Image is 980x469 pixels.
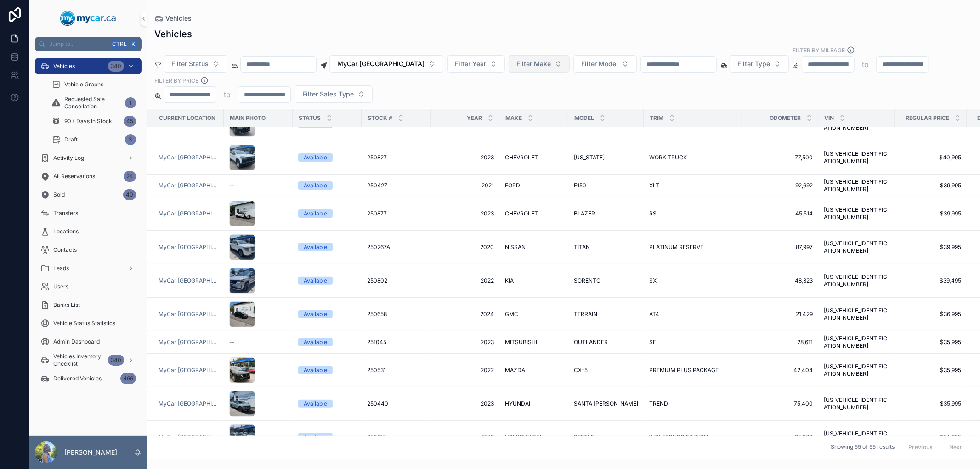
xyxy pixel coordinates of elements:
span: 251045 [367,339,386,346]
span: 87,997 [748,243,813,251]
span: Stock # [368,114,392,122]
a: Leads [35,260,142,277]
a: TITAN [574,243,638,251]
a: Available [298,209,356,218]
span: Year [467,114,482,122]
span: OUTLANDER [574,339,608,346]
a: VOLKSWAGEN [505,434,563,441]
span: Transfers [53,209,78,217]
a: $39,995 [900,210,961,217]
span: 2020 [436,243,494,251]
span: PREMIUM PLUS PACKAGE [649,367,719,374]
a: FORD [505,182,563,189]
a: $35,995 [900,400,961,407]
button: Select Button [447,55,505,73]
span: Showing 55 of 55 results [831,443,895,451]
button: Select Button [573,55,637,73]
a: 21,429 [748,311,813,318]
a: 75,400 [748,400,813,407]
a: Available [298,243,356,251]
a: Available [298,181,356,190]
span: CX-5 [574,367,588,374]
a: Available [298,338,356,346]
a: $35,995 [900,339,961,346]
div: 24 [124,171,136,182]
div: Available [304,310,327,318]
a: SX [649,277,736,284]
span: 2023 [436,154,494,161]
a: MyCar [GEOGRAPHIC_DATA] [159,434,218,441]
span: HYUNDAI [505,400,530,407]
span: Ctrl [111,40,128,49]
div: 1 [125,97,136,108]
span: Activity Log [53,154,84,162]
label: Filter By Mileage [793,46,845,54]
a: HYUNDAI [505,400,563,407]
a: $34,995 [900,434,961,441]
div: 40 [123,189,136,200]
a: 2021 [436,182,494,189]
a: All Reservations24 [35,168,142,185]
a: OUTLANDER [574,339,638,346]
a: PLATINUM RESERVE [649,243,736,251]
span: VOLKSWAGEN [505,434,544,441]
a: [US_VEHICLE_IDENTIFICATION_NUMBER] [824,150,889,165]
span: AT4 [649,311,659,318]
span: 250802 [367,277,387,284]
a: MyCar [GEOGRAPHIC_DATA] [159,277,218,284]
div: Available [304,400,327,408]
span: $40,995 [900,154,961,161]
span: MITSUBISHI [505,339,537,346]
a: MyCar [GEOGRAPHIC_DATA] [159,210,218,217]
a: TERRAIN [574,311,638,318]
button: Jump to...CtrlK [35,37,142,51]
a: Available [298,366,356,374]
a: [US_VEHICLE_IDENTIFICATION_NUMBER] [824,307,889,322]
button: Select Button [295,85,373,103]
span: [US_VEHICLE_IDENTIFICATION_NUMBER] [824,240,889,254]
span: $39,995 [900,243,961,251]
a: Available [298,400,356,408]
span: Filter Status [171,59,209,68]
span: [US_VEHICLE_IDENTIFICATION_NUMBER] [824,430,889,445]
span: 2022 [436,367,494,374]
a: CHEVROLET [505,210,563,217]
span: Leads [53,265,69,272]
a: Available [298,277,356,285]
a: Requested Sale Cancellation1 [46,95,142,111]
a: [US_VEHICLE_IDENTIFICATION_NUMBER] [824,396,889,411]
a: 250877 [367,210,425,217]
a: TREND [649,400,736,407]
a: CX-5 [574,367,638,374]
span: 28,611 [748,339,813,346]
span: Regular Price [906,114,949,122]
a: 2019 [436,434,494,441]
a: MyCar [GEOGRAPHIC_DATA] [159,311,218,318]
span: SX [649,277,657,284]
a: $39,495 [900,277,961,284]
span: K [130,40,137,48]
a: 250267A [367,243,425,251]
span: Current Location [159,114,215,122]
label: FILTER BY PRICE [154,76,198,85]
span: MyCar [GEOGRAPHIC_DATA] [337,59,425,68]
a: GMC [505,311,563,318]
a: RS [649,210,736,217]
span: CHEVROLET [505,210,538,217]
a: [US_VEHICLE_IDENTIFICATION_NUMBER] [824,178,889,193]
div: 340 [108,61,124,72]
a: $35,995 [900,367,961,374]
span: Odometer [770,114,801,122]
span: Jump to... [49,40,108,48]
a: AT4 [649,311,736,318]
a: MyCar [GEOGRAPHIC_DATA] [159,182,218,189]
a: 90+ Days In Stock45 [46,113,142,130]
a: MyCar [GEOGRAPHIC_DATA] [159,154,218,161]
span: [US_VEHICLE_IDENTIFICATION_NUMBER] [824,335,889,350]
a: 92,692 [748,182,813,189]
a: BLAZER [574,210,638,217]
